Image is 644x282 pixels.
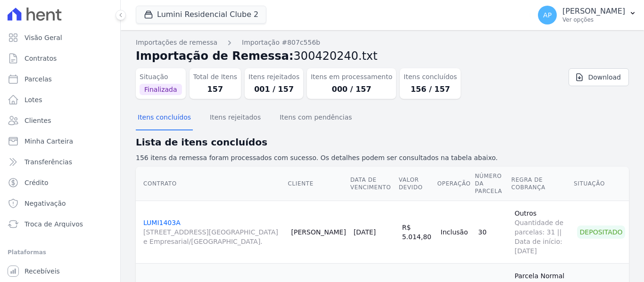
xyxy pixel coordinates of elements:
[474,201,511,263] td: 30
[136,38,629,48] nav: Breadcrumb
[4,262,116,281] a: Recebíveis
[4,132,116,151] a: Minha Carteira
[25,74,52,84] span: Parcelas
[569,68,629,86] a: Download
[562,7,625,16] p: [PERSON_NAME]
[288,167,350,201] th: Cliente
[25,199,66,208] span: Negativação
[136,6,266,24] button: Lumini Residencial Clube 2
[25,54,57,63] span: Contratos
[25,178,49,187] span: Crédito
[143,227,284,246] span: [STREET_ADDRESS][GEOGRAPHIC_DATA] e Empresarial/[GEOGRAPHIC_DATA].
[136,38,217,48] a: Importações de remessa
[543,12,552,18] span: AP
[4,28,116,47] a: Visão Geral
[4,194,116,213] a: Negativação
[573,167,629,201] th: Situação
[288,201,350,263] td: [PERSON_NAME]
[248,84,299,95] dd: 001 / 157
[143,219,284,246] a: LUMI1403A[STREET_ADDRESS][GEOGRAPHIC_DATA] e Empresarial/[GEOGRAPHIC_DATA].
[136,106,193,130] button: Itens concluídos
[193,72,238,82] dt: Total de Itens
[25,219,83,229] span: Troca de Arquivos
[398,201,437,263] td: R$ 5.014,80
[511,167,573,201] th: Regra de Cobrança
[311,84,392,95] dd: 000 / 157
[4,90,116,109] a: Lotes
[294,49,378,63] span: 300420240.txt
[278,106,354,130] button: Itens com pendências
[398,167,437,201] th: Valor devido
[140,84,182,95] span: Finalizada
[577,226,625,239] div: Depositado
[25,266,60,276] span: Recebíveis
[136,135,629,149] h2: Lista de itens concluídos
[437,201,475,263] td: Inclusão
[140,72,182,82] dt: Situação
[350,167,398,201] th: Data de Vencimento
[136,167,288,201] th: Contrato
[530,2,644,28] button: AP [PERSON_NAME] Ver opções
[474,167,511,201] th: Número da Parcela
[4,153,116,171] a: Transferências
[4,173,116,192] a: Crédito
[4,215,116,234] a: Troca de Arquivos
[248,72,299,82] dt: Itens rejeitados
[208,106,263,130] button: Itens rejeitados
[562,16,625,24] p: Ver opções
[311,72,392,82] dt: Itens em processamento
[4,70,116,89] a: Parcelas
[4,111,116,130] a: Clientes
[4,49,116,68] a: Contratos
[514,218,570,256] span: Quantidade de parcelas: 31 || Data de início: [DATE]
[437,167,475,201] th: Operação
[404,84,457,95] dd: 156 / 157
[8,247,113,258] div: Plataformas
[193,84,238,95] dd: 157
[511,201,573,263] td: Outros
[25,33,62,42] span: Visão Geral
[350,201,398,263] td: [DATE]
[25,157,72,167] span: Transferências
[136,153,629,163] p: 156 itens da remessa foram processados com sucesso. Os detalhes podem ser consultados na tabela a...
[404,72,457,82] dt: Itens concluídos
[25,95,42,105] span: Lotes
[25,116,51,125] span: Clientes
[242,38,320,48] a: Importação #807c556b
[136,48,629,64] h2: Importação de Remessa:
[25,137,73,146] span: Minha Carteira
